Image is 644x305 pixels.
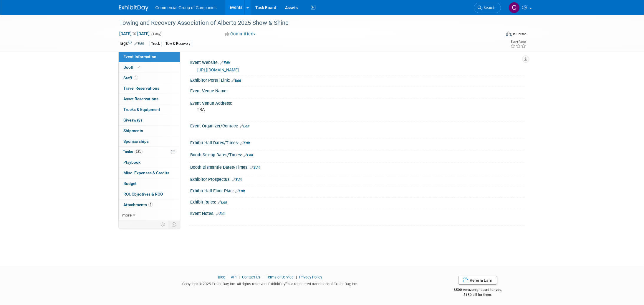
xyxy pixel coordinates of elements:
[123,86,159,91] span: Travel Reservations
[466,31,527,40] div: Event Format
[119,136,180,147] a: Sponsorships
[250,165,260,170] a: Edit
[123,54,156,59] span: Event Information
[158,221,168,228] td: Personalize Event Tab Strip
[190,86,525,94] div: Event Venue Name:
[510,40,526,43] div: Event Rating
[190,209,525,217] div: Event Notes:
[190,76,525,83] div: Exhibitor Portal Link:
[149,41,162,47] div: Truck
[190,198,525,205] div: Exhibit Rules:
[190,163,525,170] div: Booth Dismantle Dates/Times:
[294,275,298,279] span: |
[123,76,138,80] span: Staff
[134,42,144,46] a: Edit
[218,275,225,279] a: Blog
[123,160,140,165] span: Playbook
[226,275,230,279] span: |
[119,40,144,47] td: Tags
[285,281,287,285] sup: ®
[119,280,422,287] div: Copyright © 2025 ExhibitDay, Inc. All rights reserved. ExhibitDay is a registered trademark of Ex...
[119,147,180,157] a: Tasks33%
[119,168,180,178] a: Misc. Expenses & Credits
[190,175,525,183] div: Exhibitor Prospectus:
[261,275,265,279] span: |
[242,275,260,279] a: Contact Us
[119,210,180,220] a: more
[197,68,239,72] a: [URL][DOMAIN_NAME]
[137,65,140,69] i: Booth reservation complete
[240,141,250,145] a: Edit
[244,153,253,157] a: Edit
[190,186,525,194] div: Exhibit Hall Floor Plan:
[190,150,525,158] div: Booth Set-up Dates/Times:
[430,292,525,297] div: $150 off for them.
[513,32,527,36] div: In-Person
[506,32,512,36] img: Format-Inperson.png
[299,275,322,279] a: Privacy Policy
[458,276,497,285] a: Refer & Earn
[482,6,495,10] span: Search
[240,124,249,128] a: Edit
[119,189,180,199] a: ROI, Objectives & ROO
[119,200,180,210] a: Attachments1
[190,99,525,106] div: Event Venue Address:
[190,122,525,129] div: Event Organizer/Contact:
[197,107,323,112] pre: TBA
[119,104,180,115] a: Trucks & Equipment
[119,157,180,168] a: Playbook
[134,76,138,80] span: 1
[223,31,258,37] button: Committed
[155,5,217,10] span: Commercial Group of Companies
[123,149,143,154] span: Tasks
[123,107,160,112] span: Trucks & Equipment
[190,58,525,66] div: Event Website:
[119,126,180,136] a: Shipments
[237,275,241,279] span: |
[119,52,180,62] a: Event Information
[119,5,148,11] img: ExhibitDay
[132,31,137,36] span: to
[168,221,180,228] td: Toggle Event Tabs
[119,62,180,73] a: Booth
[164,41,192,47] div: Tow & Recovery
[117,18,492,28] div: Towing and Recovery Association of Alberta 2025 Show & Shine
[119,94,180,104] a: Asset Reservations
[148,202,153,207] span: 1
[218,200,227,204] a: Edit
[123,139,149,144] span: Sponsorships
[216,212,226,216] a: Edit
[119,73,180,83] a: Staff1
[123,170,169,175] span: Misc. Expenses & Credits
[509,2,520,13] img: Cole Mattern
[266,275,294,279] a: Terms of Service
[231,275,236,279] a: API
[122,213,132,217] span: more
[235,189,245,193] a: Edit
[123,96,158,101] span: Asset Reservations
[190,138,525,146] div: Exhibit Hall Dates/Times:
[231,78,241,83] a: Edit
[119,115,180,125] a: Giveaways
[123,181,137,186] span: Budget
[123,192,163,196] span: ROI, Objectives & ROO
[123,118,143,122] span: Giveaways
[123,202,153,207] span: Attachments
[123,128,143,133] span: Shipments
[119,178,180,189] a: Budget
[474,3,501,13] a: Search
[135,150,143,154] span: 33%
[430,283,525,297] div: $500 Amazon gift card for you,
[119,83,180,94] a: Travel Reservations
[232,178,242,182] a: Edit
[123,65,141,70] span: Booth
[151,32,161,36] span: (1 day)
[119,31,150,36] span: [DATE] [DATE]
[220,61,230,65] a: Edit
